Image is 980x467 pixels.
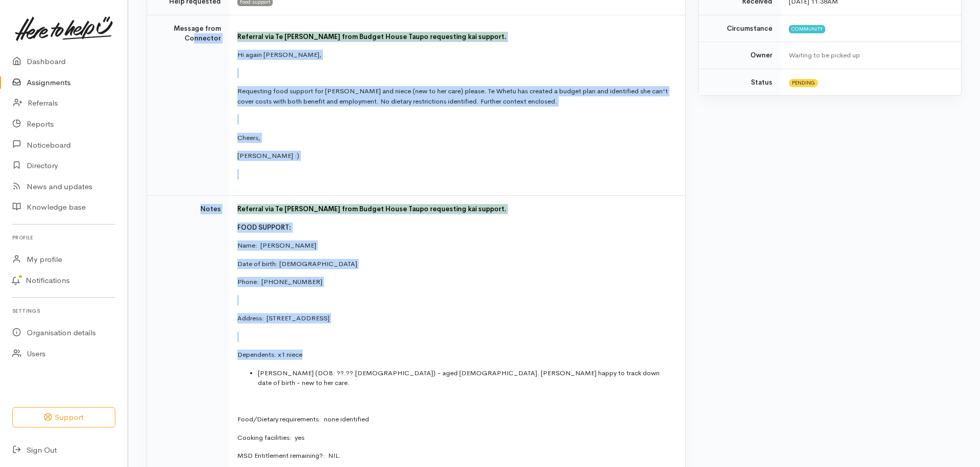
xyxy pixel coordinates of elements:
[699,69,781,95] td: Status
[789,79,818,87] span: Pending
[237,350,673,360] p: Dependents: x1 niece
[147,15,229,196] td: Message from Connector
[237,133,673,143] p: Cheers,
[12,231,115,245] h6: Profile
[237,259,673,269] p: Date of birth: [DEMOGRAPHIC_DATA]
[237,313,673,323] p: Address: [STREET_ADDRESS]
[12,407,115,428] button: Support
[237,414,673,424] p: Food/Dietary requirements: none identified
[789,25,825,33] span: Community
[12,304,115,318] h6: Settings
[699,42,781,69] td: Owner
[237,50,673,60] p: Hi again [PERSON_NAME],
[237,277,673,287] p: Phone: [PHONE_NUMBER]
[258,368,673,388] li: [PERSON_NAME] (DOB: ??.??.[DEMOGRAPHIC_DATA]) - aged [DEMOGRAPHIC_DATA]. [PERSON_NAME] happy to t...
[237,240,673,251] p: Name: [PERSON_NAME]
[237,205,506,213] font: Referral via Te [PERSON_NAME] from Budget House Taupo requesting kai support.
[237,151,673,161] p: [PERSON_NAME] :)
[237,223,291,232] span: FOOD SUPPORT:
[237,433,673,443] p: Cooking facilities: yes
[237,451,673,461] p: MSD Entitlement remaining?: NIL.
[237,86,673,106] p: Requesting food support for [PERSON_NAME] and niece (new to her care) please. Te Whetu has create...
[237,32,506,41] font: Referral via Te [PERSON_NAME] from Budget House Taupo requesting kai support.
[789,50,949,60] div: Waiting to be picked up
[699,15,781,42] td: Circumstance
